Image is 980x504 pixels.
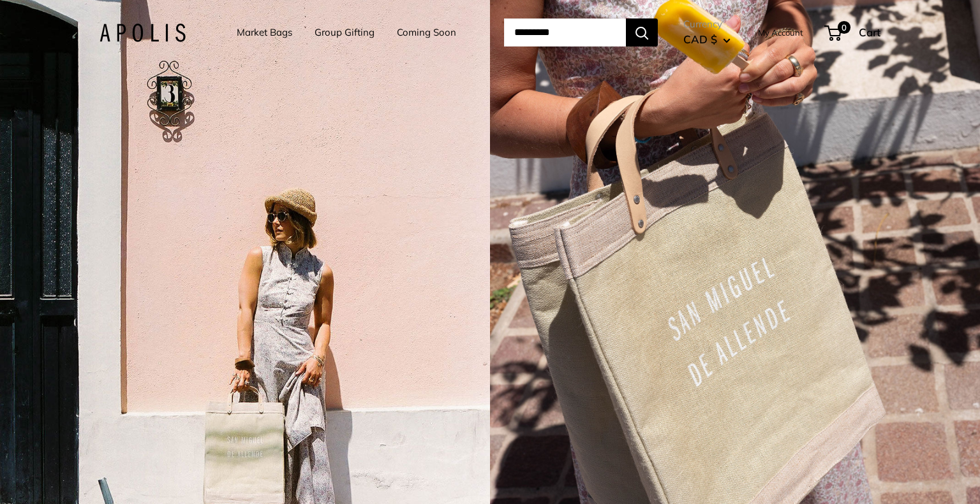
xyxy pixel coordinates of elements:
[758,25,803,40] a: My Account
[683,29,731,50] button: CAD $
[859,25,880,39] span: Cart
[626,18,658,47] button: Search
[237,24,292,41] a: Market Bags
[397,24,456,41] a: Coming Soon
[683,32,717,46] span: CAD $
[315,24,375,41] a: Group Gifting
[826,22,880,43] a: 0 Cart
[838,21,850,34] span: 0
[683,15,731,33] span: Currency
[504,18,626,47] input: Search...
[100,24,186,42] img: Apolis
